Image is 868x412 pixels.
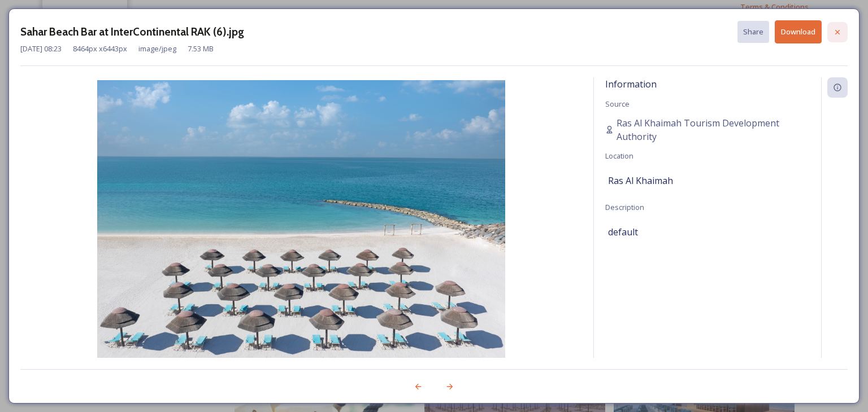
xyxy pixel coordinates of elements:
[608,225,638,239] span: default
[73,43,127,54] span: 8464 px x 6443 px
[188,43,214,54] span: 7.53 MB
[20,43,62,54] span: [DATE] 08:23
[737,21,769,43] button: Share
[20,80,582,391] img: Sahar%20Beach%20Bar%20at%20InterContinental%20RAK%20(6).jpg
[608,174,673,187] span: Ras Al Khaimah
[605,78,657,90] span: Information
[605,151,633,161] span: Location
[605,202,644,212] span: Description
[605,99,630,109] span: Source
[138,43,176,54] span: image/jpeg
[775,20,822,43] button: Download
[617,116,810,143] span: Ras Al Khaimah Tourism Development Authority
[20,24,244,40] h3: Sahar Beach Bar at InterContinental RAK (6).jpg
